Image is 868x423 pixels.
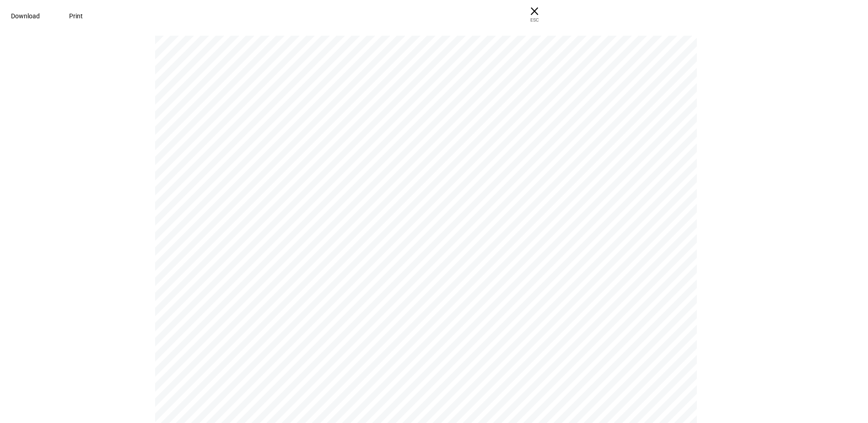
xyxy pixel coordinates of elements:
[507,60,637,66] span: [PERSON_NAME] 9605 | Portfolio Report
[633,60,676,67] a: https://www.ethic.com/
[58,7,94,25] button: Print
[69,12,83,20] span: Print
[11,12,40,20] span: Download
[520,10,549,23] span: ESC
[386,408,494,421] span: [PERSON_NAME]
